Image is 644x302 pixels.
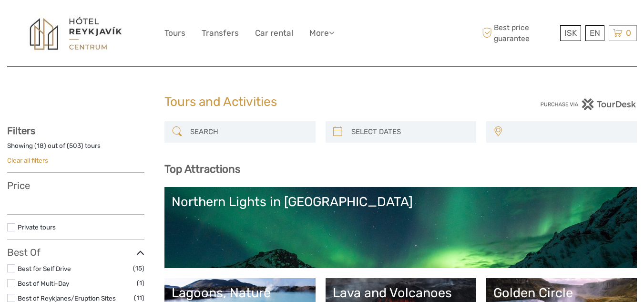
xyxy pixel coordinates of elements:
img: PurchaseViaTourDesk.png [540,98,637,110]
label: 18 [37,141,44,150]
a: Best of Reykjanes/Eruption Sites [18,294,116,302]
div: Northern Lights in [GEOGRAPHIC_DATA] [172,194,630,209]
span: Best price guarantee [480,22,558,43]
a: Northern Lights in [GEOGRAPHIC_DATA] [172,194,630,261]
div: EN [585,25,604,41]
span: 0 [624,28,633,38]
strong: Filters [7,125,35,136]
img: 1302-193844b0-62ee-484d-874e-72dc28c7b514_logo_big.jpg [23,13,128,53]
b: Top Attractions [164,163,240,176]
h3: Best Of [7,247,144,258]
span: ISK [564,28,577,38]
a: Tours [164,26,185,40]
a: Transfers [202,26,239,40]
input: SELECT DATES [348,124,471,140]
a: Best of Multi-Day [18,280,69,287]
a: Clear all filters [7,156,48,164]
label: 503 [69,141,81,150]
div: Lava and Volcanoes [333,285,469,301]
h3: Price [7,180,144,191]
a: Private tours [18,223,56,231]
span: (1) [137,278,144,289]
div: Golden Circle [493,285,630,301]
a: More [309,26,334,40]
a: Best for Self Drive [18,265,71,272]
a: Car rental [255,26,293,40]
span: (15) [133,263,144,274]
h1: Tours and Activities [164,94,480,110]
div: Showing ( ) out of ( ) tours [7,141,144,156]
input: SEARCH [186,124,310,140]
